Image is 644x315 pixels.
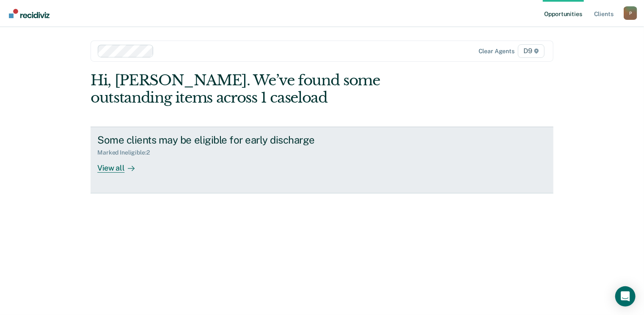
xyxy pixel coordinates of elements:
span: D9 [518,44,545,58]
a: Some clients may be eligible for early dischargeMarked Ineligible:2View all [91,127,553,193]
div: Marked Ineligible : 2 [97,149,156,156]
div: Some clients may be eligible for early discharge [97,134,394,146]
div: P [624,6,637,20]
div: Open Intercom Messenger [615,286,636,307]
div: View all [97,156,145,173]
button: Profile dropdown button [624,6,637,20]
div: Hi, [PERSON_NAME]. We’ve found some outstanding items across 1 caseload [91,72,461,106]
img: Recidiviz [9,9,50,18]
div: Clear agents [479,48,515,55]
